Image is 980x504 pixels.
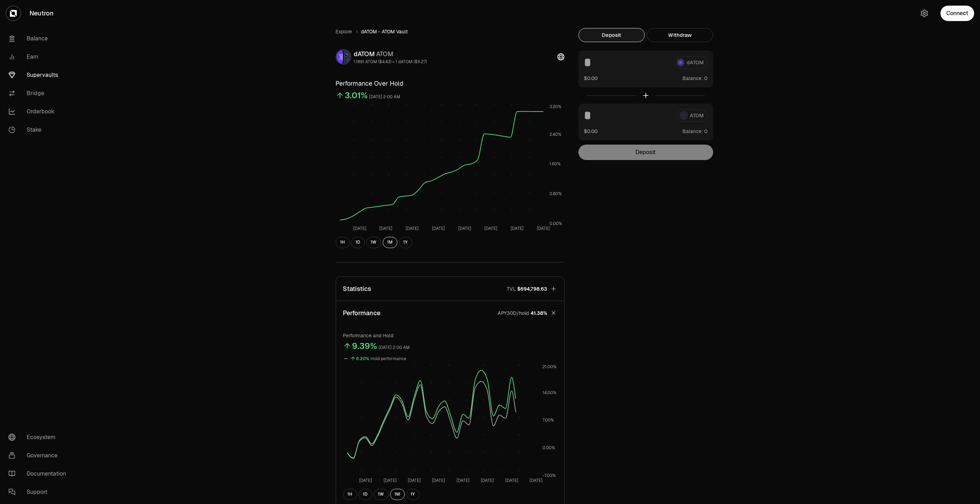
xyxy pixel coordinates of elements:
[390,489,405,500] button: 1M
[379,344,410,352] div: [DATE] 2:00 AM
[399,237,412,248] button: 1Y
[356,355,369,363] div: 6.20%
[344,50,351,64] img: ATOM Logo
[354,59,427,65] div: 1.1891 ATOM ($4.43) = 1 dATOM ($5.27)
[383,237,398,248] button: 1M
[3,102,76,121] a: Orderbook
[542,390,556,396] tspan: 14.00%
[336,50,343,64] img: dATOM Logo
[353,226,366,231] tspan: [DATE]
[383,478,396,483] tspan: [DATE]
[345,90,368,101] div: 3.01%
[529,478,542,483] tspan: [DATE]
[343,489,357,500] button: 1H
[941,6,974,21] button: Connect
[359,489,372,500] button: 1D
[481,478,494,483] tspan: [DATE]
[336,237,350,248] button: 1H
[458,226,471,231] tspan: [DATE]
[369,93,401,101] div: [DATE] 2:00 AM
[505,478,518,483] tspan: [DATE]
[584,74,598,82] button: $0.00
[336,28,565,35] nav: breadcrumb
[456,478,469,483] tspan: [DATE]
[549,104,561,110] tspan: 3.20%
[3,48,76,66] a: Earn
[542,418,554,423] tspan: 7.00%
[579,28,645,42] button: Deposit
[3,483,76,501] a: Support
[683,128,703,135] span: Balance:
[336,28,352,35] a: Explore
[352,340,378,352] div: 9.39%
[3,29,76,48] a: Balance
[406,226,419,231] tspan: [DATE]
[549,191,562,197] tspan: 0.80%
[351,237,365,248] button: 1D
[359,478,372,483] tspan: [DATE]
[542,364,556,370] tspan: 21.00%
[354,49,427,59] div: dATOM
[3,66,76,84] a: Supervaults
[3,121,76,139] a: Stake
[542,445,555,451] tspan: 0.00%
[343,284,372,294] p: Statistics
[432,478,445,483] tspan: [DATE]
[549,221,562,226] tspan: 0.00%
[647,28,713,42] button: Withdraw
[511,226,524,231] tspan: [DATE]
[432,226,445,231] tspan: [DATE]
[537,226,550,231] tspan: [DATE]
[518,285,547,292] span: $694,798.63
[584,127,598,135] button: $0.00
[366,237,381,248] button: 1W
[549,132,561,137] tspan: 2.40%
[379,226,392,231] tspan: [DATE]
[484,226,497,231] tspan: [DATE]
[343,332,557,339] p: Performance and Hold
[3,446,76,465] a: Governance
[542,473,556,478] tspan: -7.00%
[3,428,76,446] a: Ecosystem
[371,355,407,363] div: Hold performance
[361,28,408,35] span: dATOM - ATOM Vault
[336,79,565,88] h3: Performance Over Hold
[531,310,547,317] span: 41.38%
[498,310,529,317] p: APY30D/hold
[408,478,421,483] tspan: [DATE]
[406,489,420,500] button: 1Y
[336,301,564,325] button: PerformanceAPY30D/hold41.38%
[549,161,561,167] tspan: 1.60%
[374,489,389,500] button: 1W
[376,50,394,58] span: ATOM
[336,277,564,301] button: StatisticsTVL$694,798.63
[683,75,703,82] span: Balance:
[3,84,76,102] a: Bridge
[343,308,381,318] p: Performance
[3,465,76,483] a: Documentation
[507,285,516,292] p: TVL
